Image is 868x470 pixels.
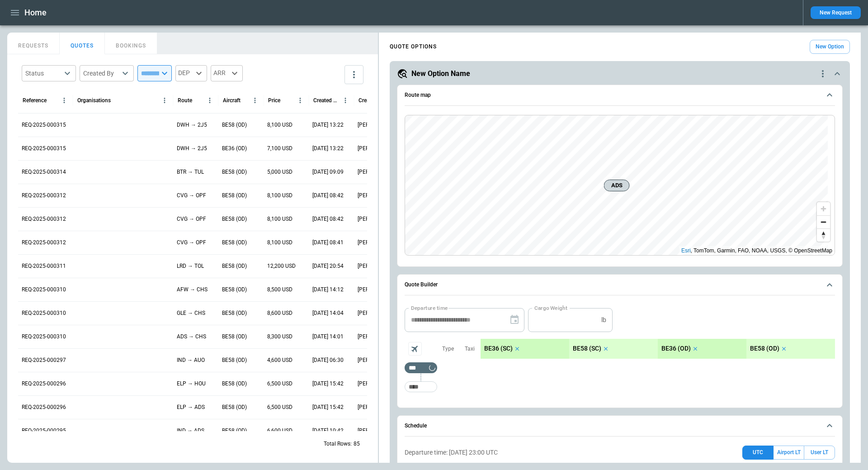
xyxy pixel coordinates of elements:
p: BE58 (OD) [222,192,247,199]
p: BE36 (OD) [661,345,691,352]
p: 7,100 USD [267,145,292,152]
h5: New Option Name [411,69,470,79]
p: 09/28/2025 13:22 [312,145,344,152]
p: [PERSON_NAME] [358,356,396,364]
p: REQ-2025-000296 [22,380,66,388]
p: BE58 (OD) [222,286,247,294]
p: 6,500 USD [267,380,292,388]
p: [PERSON_NAME] [358,404,396,411]
div: Created At (UTC-05:00) [313,97,339,104]
p: REQ-2025-000312 [22,192,66,199]
p: REQ-2025-000311 [22,262,66,270]
span: ADS [608,181,626,190]
a: Esri [681,247,691,254]
div: Price [268,97,280,104]
button: Route column menu [203,94,216,107]
p: [PERSON_NAME] [358,309,396,317]
p: [PERSON_NAME] [358,121,396,129]
p: 5,000 USD [267,168,292,176]
p: CVG → OPF [177,192,206,199]
button: Reset bearing to north [817,228,830,242]
p: REQ-2025-000310 [22,333,66,341]
div: scrollable content [481,339,835,359]
button: Quote Builder [405,275,835,295]
p: 09/23/2025 06:30 [312,356,344,364]
p: [PERSON_NAME] [358,145,396,152]
p: BE58 (OD) [222,356,247,364]
button: BOOKINGS [105,33,157,54]
p: 09/25/2025 20:54 [312,262,344,270]
p: BE58 (OD) [222,168,247,176]
div: Route map [405,115,835,256]
p: Taxi [465,345,475,353]
div: Quote Builder [405,308,835,397]
p: BE58 (SC) [573,345,601,352]
p: 09/22/2025 15:42 [312,404,344,411]
p: ELP → HOU [177,380,206,388]
button: UTC [742,446,774,460]
p: REQ-2025-000312 [22,239,66,247]
p: REQ-2025-000314 [22,168,66,176]
p: 8,600 USD [267,309,292,317]
div: ARR [211,65,243,81]
canvas: Map [405,115,828,256]
p: 8,100 USD [267,121,292,129]
div: Not found [405,362,437,373]
p: GLE → CHS [177,309,205,317]
p: Type [442,345,454,353]
p: LRD → TOL [177,262,204,270]
div: , TomTom, Garmin, FAO, NOAA, USGS, © OpenStreetMap [681,246,832,255]
p: 12,200 USD [267,262,296,270]
button: User LT [804,446,835,460]
p: [PERSON_NAME] [358,215,396,223]
div: DEP [175,65,207,81]
p: 6,500 USD [267,404,292,411]
p: 8,100 USD [267,239,292,247]
p: 09/25/2025 14:04 [312,309,344,317]
p: REQ-2025-000310 [22,286,66,294]
p: [PERSON_NAME] [358,333,396,341]
p: REQ-2025-000312 [22,215,66,223]
p: BE58 (OD) [222,380,247,388]
p: IND → AUO [177,356,205,364]
p: BE36 (SC) [484,345,513,352]
span: Aircraft selection [408,342,422,356]
p: ELP → ADS [177,404,205,411]
div: Created By [83,69,119,78]
p: 09/22/2025 15:42 [312,380,344,388]
div: Status [25,69,61,78]
button: New Option Namequote-option-actions [397,68,843,79]
p: [PERSON_NAME] [358,239,396,247]
p: 4,600 USD [267,356,292,364]
p: REQ-2025-000296 [22,404,66,411]
p: REQ-2025-000310 [22,309,66,317]
p: BE58 (OD) [222,121,247,129]
p: BE58 (OD) [222,239,247,247]
h1: Home [24,7,47,18]
p: 09/25/2025 14:01 [312,333,344,341]
p: BE36 (OD) [222,145,247,152]
p: BE58 (OD) [750,345,779,352]
p: CVG → OPF [177,215,206,223]
button: Created At (UTC-05:00) column menu [339,94,352,107]
button: more [344,65,363,84]
div: Reference [23,97,47,104]
div: Too short [405,381,437,392]
p: 8,100 USD [267,192,292,199]
p: [PERSON_NAME] [358,380,396,388]
p: BE58 (OD) [222,215,247,223]
label: Departure time [411,304,448,312]
div: quote-option-actions [817,68,828,79]
p: BE58 (OD) [222,333,247,341]
label: Cargo Weight [534,304,567,312]
p: BE58 (OD) [222,404,247,411]
button: Airport LT [774,446,804,460]
p: 09/25/2025 14:12 [312,286,344,294]
p: DWH → 2J5 [177,121,207,129]
button: QUOTES [60,33,105,54]
button: New Request [811,6,861,19]
button: Price column menu [294,94,307,107]
button: REQUESTS [7,33,60,54]
p: REQ-2025-000297 [22,356,66,364]
p: 09/26/2025 08:42 [312,192,344,199]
